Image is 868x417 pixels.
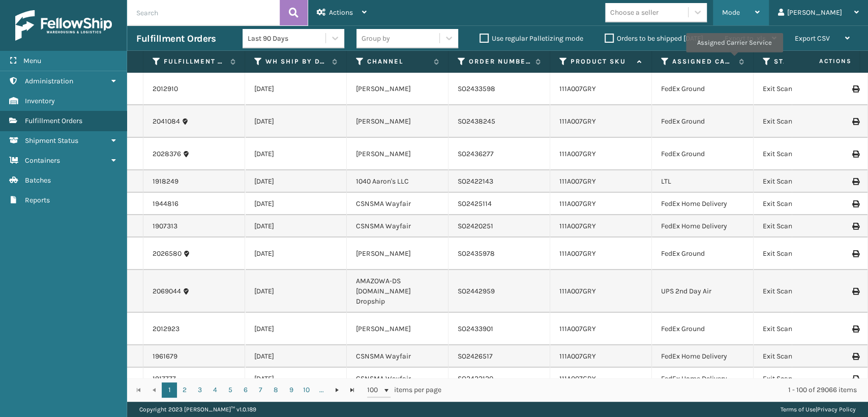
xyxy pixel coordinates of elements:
[153,351,177,362] a: 1961679
[25,97,55,105] span: Inventory
[448,215,550,237] td: SO2420251
[652,368,754,390] td: FedEx Home Delivery
[367,57,429,66] label: Channel
[245,368,347,390] td: [DATE]
[245,73,347,105] td: [DATE]
[559,117,596,126] a: 111A007GRY
[754,345,855,368] td: Exit Scan
[652,345,754,368] td: FedEx Home Delivery
[448,368,550,390] td: SO2422120
[347,368,448,390] td: CSNSMA Wayfair
[245,345,347,368] td: [DATE]
[136,33,216,45] h3: Fulfillment Orders
[245,193,347,215] td: [DATE]
[245,138,347,170] td: [DATE]
[774,57,835,66] label: Status
[559,177,596,186] a: 111A007GRY
[852,151,858,158] i: Print Label
[852,325,858,333] i: Print Label
[754,73,855,105] td: Exit Scan
[781,406,816,413] a: Terms of Use
[164,57,225,66] label: Fulfillment Order Id
[652,105,754,138] td: FedEx Ground
[347,193,448,215] td: CSNSMA Wayfair
[153,374,176,384] a: 1917777
[754,138,855,170] td: Exit Scan
[25,77,73,85] span: Administration
[754,368,855,390] td: Exit Scan
[153,249,182,259] a: 2026580
[347,270,448,313] td: AMAZOWA-DS [DOMAIN_NAME] Dropship
[559,249,596,258] a: 111A007GRY
[153,116,180,127] a: 2041084
[559,352,596,361] a: 111A007GRY
[25,156,60,165] span: Containers
[345,382,360,398] a: Go to the last page
[162,382,177,398] a: 1
[299,382,314,398] a: 10
[448,105,550,138] td: SO2438245
[347,345,448,368] td: CSNSMA Wayfair
[852,375,858,382] i: Print Label
[559,324,596,333] a: 111A007GRY
[722,8,740,17] span: Mode
[781,402,856,417] div: |
[347,215,448,237] td: CSNSMA Wayfair
[559,374,596,383] a: 111A007GRY
[652,215,754,237] td: FedEx Home Delivery
[25,196,50,204] span: Reports
[153,286,181,296] a: 2069044
[652,193,754,215] td: FedEx Home Delivery
[480,34,583,43] label: Use regular Palletizing mode
[25,176,51,185] span: Batches
[787,53,857,70] span: Actions
[605,34,703,43] label: Orders to be shipped [DATE]
[672,57,734,66] label: Assigned Carrier Service
[559,199,596,208] a: 111A007GRY
[248,33,326,44] div: Last 90 Days
[153,199,178,209] a: 1944816
[559,84,596,93] a: 111A007GRY
[448,345,550,368] td: SO2426517
[852,223,858,230] i: Print Label
[245,237,347,270] td: [DATE]
[25,116,82,125] span: Fulfillment Orders
[253,382,268,398] a: 7
[610,7,659,18] div: Choose a seller
[245,170,347,193] td: [DATE]
[347,170,448,193] td: 1040 Aaron's LLC
[192,382,207,398] a: 3
[348,386,356,394] span: Go to the last page
[23,56,41,65] span: Menu
[347,237,448,270] td: [PERSON_NAME]
[362,33,390,44] div: Group by
[153,324,179,334] a: 2012923
[571,57,632,66] label: Product SKU
[223,382,238,398] a: 5
[852,178,858,185] i: Print BOL
[754,313,855,345] td: Exit Scan
[852,250,858,257] i: Print Label
[725,34,766,43] span: Export to .xls
[754,237,855,270] td: Exit Scan
[347,313,448,345] td: [PERSON_NAME]
[652,237,754,270] td: FedEx Ground
[238,382,253,398] a: 6
[448,170,550,193] td: SO2422143
[153,84,178,94] a: 2012910
[284,382,299,398] a: 9
[367,385,382,395] span: 100
[314,382,330,398] a: ...
[754,170,855,193] td: Exit Scan
[347,138,448,170] td: [PERSON_NAME]
[25,136,78,145] span: Shipment Status
[754,215,855,237] td: Exit Scan
[754,270,855,313] td: Exit Scan
[448,237,550,270] td: SO2435978
[153,149,181,159] a: 2028376
[852,353,858,360] i: Print Label
[448,73,550,105] td: SO2433598
[852,288,858,295] i: Print Label
[153,176,178,187] a: 1918249
[333,386,341,394] span: Go to the next page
